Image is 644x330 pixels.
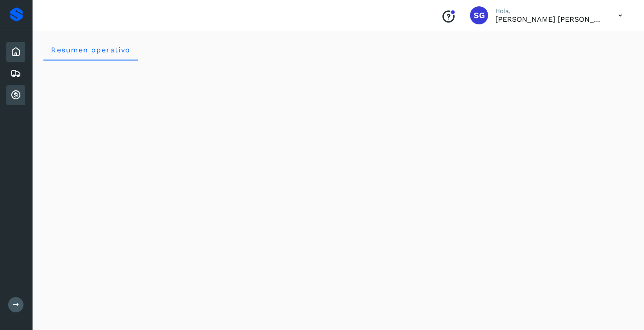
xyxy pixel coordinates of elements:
div: Cuentas por cobrar [6,85,25,105]
div: Inicio [6,42,25,62]
p: SERGIO GONZALEZ ALONSO [495,15,604,23]
p: Hola, [495,7,604,15]
span: Resumen operativo [51,46,131,54]
div: Embarques [6,64,25,84]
